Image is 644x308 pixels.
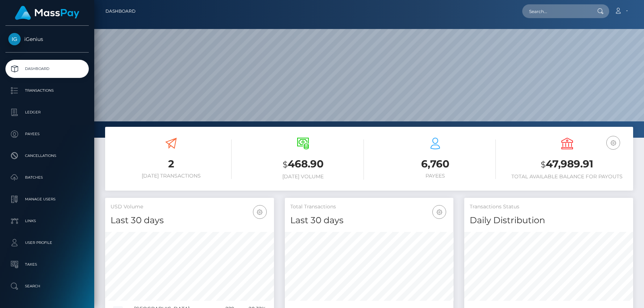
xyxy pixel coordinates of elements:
[8,216,86,226] p: Links
[5,212,89,230] a: Links
[470,214,628,227] h4: Daily Distribution
[8,63,86,74] p: Dashboard
[111,214,269,227] h4: Last 30 days
[283,159,288,170] small: $
[8,33,21,45] img: iGenius
[15,6,79,20] img: MassPay Logo
[8,194,86,205] p: Manage Users
[5,36,89,42] span: iGenius
[375,173,496,179] h6: Payees
[8,172,86,183] p: Batches
[5,234,89,252] a: User Profile
[8,150,86,161] p: Cancellations
[242,157,363,172] h3: 468.90
[111,173,232,179] h6: [DATE] Transactions
[470,203,628,211] h5: Transactions Status
[111,157,232,171] h3: 2
[8,259,86,270] p: Taxes
[5,147,89,165] a: Cancellations
[5,103,89,121] a: Ledger
[8,281,86,292] p: Search
[5,190,89,208] a: Manage Users
[5,82,89,100] a: Transactions
[507,157,628,172] h3: 47,989.91
[8,237,86,248] p: User Profile
[242,174,363,180] h6: [DATE] Volume
[541,159,546,170] small: $
[507,174,628,180] h6: Total Available Balance for Payouts
[8,107,86,118] p: Ledger
[290,203,448,211] h5: Total Transactions
[5,168,89,187] a: Batches
[5,277,89,295] a: Search
[5,60,89,78] a: Dashboard
[8,129,86,140] p: Payees
[105,4,136,19] a: Dashboard
[375,157,496,171] h3: 6,760
[111,203,269,211] h5: USD Volume
[8,85,86,96] p: Transactions
[5,255,89,274] a: Taxes
[290,214,448,227] h4: Last 30 days
[522,4,590,18] input: Search...
[5,125,89,143] a: Payees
